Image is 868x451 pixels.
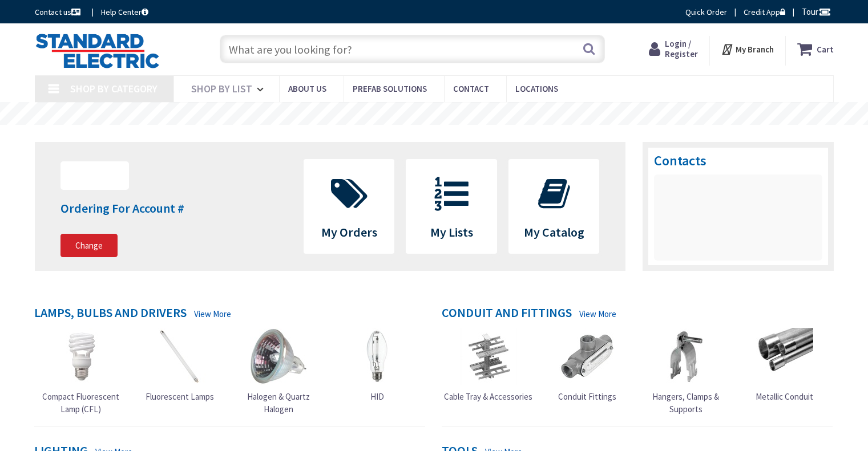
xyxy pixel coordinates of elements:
[53,328,110,385] img: Compact Fluorescent Lamp (CFL)
[232,328,325,415] a: Halogen & Quartz Halogen Halogen & Quartz Halogen
[559,328,616,385] img: Conduit Fittings
[220,35,605,63] input: What are you looking for?
[151,328,208,385] img: Fluorescent Lamps
[42,391,119,414] span: Compact Fluorescent Lamp (CFL)
[756,328,813,385] img: Metallic Conduit
[817,39,834,59] strong: Cart
[744,6,785,18] a: Credit App
[101,6,148,18] a: Help Center
[34,328,128,415] a: Compact Fluorescent Lamp (CFL) Compact Fluorescent Lamp (CFL)
[288,83,326,94] span: About Us
[453,83,489,94] span: Contact
[756,391,813,402] span: Metallic Conduit
[460,328,517,385] img: Cable Tray & Accessories
[558,328,616,403] a: Conduit Fittings Conduit Fittings
[652,391,719,414] span: Hangers, Clamps & Supports
[736,44,774,55] strong: My Branch
[444,328,532,403] a: Cable Tray & Accessories Cable Tray & Accessories
[524,224,584,240] span: My Catalog
[321,224,377,240] span: My Orders
[579,308,616,320] a: View More
[442,306,572,322] h4: Conduit and Fittings
[34,306,187,322] h4: Lamps, Bulbs and Drivers
[194,308,231,320] a: View More
[430,224,473,240] span: My Lists
[35,6,83,18] a: Contact us
[515,83,558,94] span: Locations
[353,83,427,94] span: Prefab Solutions
[191,82,252,95] span: Shop By List
[558,391,616,402] span: Conduit Fittings
[721,39,774,59] div: My Branch
[370,391,384,402] span: HID
[797,39,834,59] a: Cart
[60,234,118,258] a: Change
[349,328,406,403] a: HID HID
[649,39,698,59] a: Login / Register
[247,391,310,414] span: Halogen & Quartz Halogen
[665,38,698,59] span: Login / Register
[146,391,214,402] span: Fluorescent Lamps
[654,153,822,168] h3: Contacts
[657,328,714,385] img: Hangers, Clamps & Supports
[639,328,733,415] a: Hangers, Clamps & Supports Hangers, Clamps & Supports
[685,6,727,18] a: Quick Order
[70,82,158,95] span: Shop By Category
[35,33,160,68] img: Standard Electric
[756,328,813,403] a: Metallic Conduit Metallic Conduit
[60,201,184,215] h4: Ordering For Account #
[802,6,831,17] span: Tour
[349,328,406,385] img: HID
[146,328,214,403] a: Fluorescent Lamps Fluorescent Lamps
[406,160,496,253] a: My Lists
[444,391,532,402] span: Cable Tray & Accessories
[250,328,307,385] img: Halogen & Quartz Halogen
[304,160,394,253] a: My Orders
[509,160,599,253] a: My Catalog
